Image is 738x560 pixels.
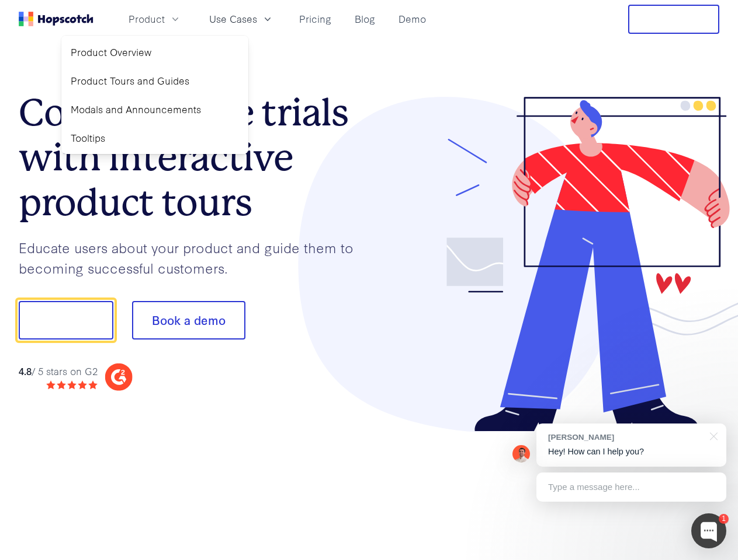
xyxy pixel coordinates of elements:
[129,12,165,26] span: Product
[294,9,336,29] a: Pricing
[19,364,98,379] div: / 5 stars on G2
[350,9,380,29] a: Blog
[66,97,244,121] a: Modals and Announcements
[202,9,280,29] button: Use Cases
[132,301,245,339] button: Book a demo
[19,364,32,377] strong: 4.8
[19,237,369,278] p: Educate users about your product and guide them to becoming successful customers.
[122,9,188,29] button: Product
[536,473,726,502] div: Type a message here...
[66,126,244,150] a: Tooltips
[19,12,93,26] a: Home
[548,446,715,458] p: Hey! How can I help you?
[19,301,113,339] button: Show me!
[66,40,244,64] a: Product Overview
[66,69,244,93] a: Product Tours and Guides
[209,12,257,26] span: Use Cases
[394,9,431,29] a: Demo
[719,514,729,524] div: 1
[19,90,369,225] h1: Convert more trials with interactive product tours
[628,5,719,34] button: Free Trial
[512,445,530,463] img: Mark Spera
[548,432,703,443] div: [PERSON_NAME]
